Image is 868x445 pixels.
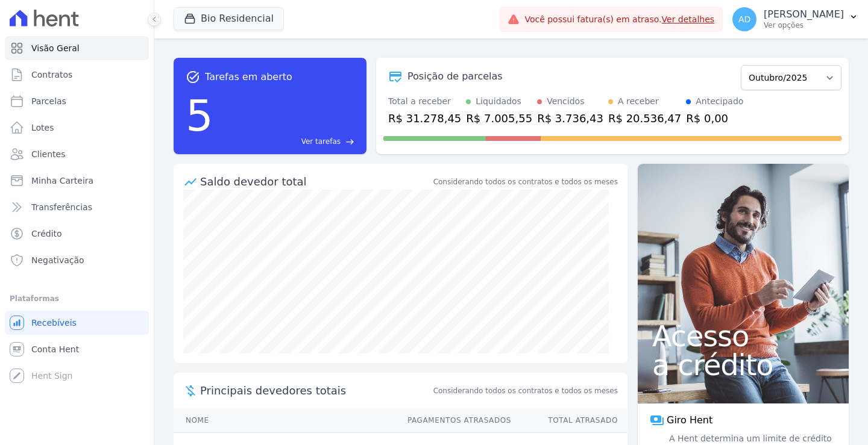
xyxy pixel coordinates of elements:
button: AD [PERSON_NAME] Ver opções [723,2,868,36]
span: Crédito [31,228,62,240]
span: Recebíveis [31,317,77,329]
div: 5 [186,84,213,147]
div: Saldo devedor total [200,173,431,190]
div: Antecipado [696,95,743,108]
div: R$ 20.536,47 [608,110,681,126]
a: Negativação [5,248,149,272]
div: Posição de parcelas [407,69,503,84]
span: Conta Hent [31,343,79,355]
a: Contratos [5,63,149,87]
p: Ver opções [764,20,844,30]
div: R$ 31.278,45 [388,110,461,126]
a: Ver detalhes [662,14,715,24]
div: Plataformas [10,291,144,306]
a: Parcelas [5,89,149,113]
div: R$ 7.005,55 [466,110,532,126]
button: Bio Residencial [174,7,284,30]
th: Total Atrasado [512,408,627,433]
span: east [345,137,354,146]
span: task_alt [186,70,200,84]
div: R$ 0,00 [686,110,743,126]
a: Transferências [5,195,149,219]
div: Total a receber [388,95,461,108]
span: Acesso [652,322,834,350]
span: Giro Hent [667,413,712,428]
span: Clientes [31,148,65,160]
span: Visão Geral [31,42,80,54]
span: Contratos [31,69,72,81]
p: [PERSON_NAME] [764,8,844,20]
a: Ver tarefas east [218,136,354,147]
a: Clientes [5,142,149,166]
span: Transferências [31,201,92,213]
span: Minha Carteira [31,175,93,187]
div: R$ 3.736,43 [537,110,603,126]
th: Pagamentos Atrasados [396,408,512,433]
span: a crédito [652,350,834,379]
a: Visão Geral [5,36,149,60]
div: Considerando todos os contratos e todos os meses [433,176,618,187]
span: Lotes [31,122,54,134]
th: Nome [174,408,396,433]
div: Vencidos [547,95,584,108]
span: Tarefas em aberto [205,70,292,84]
span: Ver tarefas [301,136,341,147]
a: Lotes [5,116,149,140]
span: Parcelas [31,95,66,107]
a: Conta Hent [5,337,149,361]
a: Crédito [5,222,149,246]
span: Você possui fatura(s) em atraso. [524,13,714,26]
span: Negativação [31,254,84,266]
a: Minha Carteira [5,169,149,193]
div: A receber [618,95,659,108]
span: Principais devedores totais [200,382,431,399]
a: Recebíveis [5,311,149,335]
span: AD [738,15,750,23]
div: Liquidados [476,95,521,108]
span: Considerando todos os contratos e todos os meses [433,385,618,396]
